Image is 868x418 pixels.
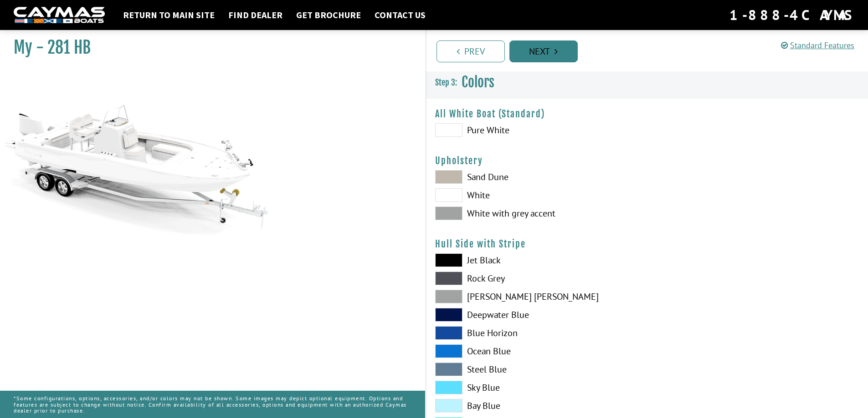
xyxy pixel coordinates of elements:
label: Bay Blue [435,399,638,413]
h4: Hull Side with Stripe [435,238,859,250]
h1: My - 281 HB [14,37,402,58]
a: Contact Us [370,9,430,21]
label: Sky Blue [435,381,638,394]
a: Next [509,40,578,62]
a: Prev [437,40,505,62]
label: Rock Grey [435,272,638,285]
h4: All White Boat (Standard) [435,108,859,120]
label: Jet Black [435,253,638,267]
a: Get Brochure [292,9,365,21]
label: Ocean Blue [435,344,638,358]
label: [PERSON_NAME] [PERSON_NAME] [435,290,638,303]
label: White [435,188,638,202]
label: Deepwater Blue [435,308,638,322]
label: White with grey accent [435,206,638,220]
label: Pure White [435,123,638,137]
a: Return to main site [118,9,219,21]
img: white-logo-c9c8dbefe5ff5ceceb0f0178aa75bf4bb51f6bca0971e226c86eb53dfe498488.png [14,7,105,24]
a: Find Dealer [224,9,287,21]
div: 1-888-4CAYMAS [729,5,854,25]
a: Standard Features [781,40,854,50]
label: Blue Horizon [435,326,638,340]
label: Steel Blue [435,363,638,376]
label: Sand Dune [435,170,638,184]
h4: Upholstery [435,155,859,166]
p: *Some configurations, options, accessories, and/or colors may not be shown. Some images may depic... [14,391,411,418]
